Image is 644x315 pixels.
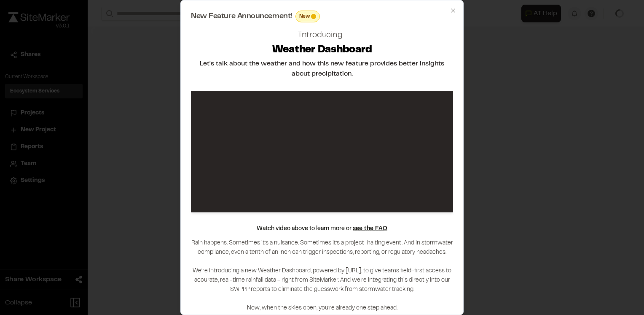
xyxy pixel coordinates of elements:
[298,29,346,42] h2: Introducing...
[191,239,453,313] p: Rain happens. Sometimes it’s a nuisance. Sometimes it’s a project-halting event. And in stormwate...
[311,14,316,19] span: This feature is brand new! Enjoy!
[191,59,453,79] h2: Let's talk about the weather and how this new feature provides better insights about precipitation.
[353,226,387,231] a: see the FAQ
[272,43,372,57] h2: Weather Dashboard
[299,13,310,20] span: New
[257,224,387,234] p: Watch video above to learn more or
[191,13,292,20] span: New Feature Announcement!
[295,11,320,22] div: This feature is brand new! Enjoy!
